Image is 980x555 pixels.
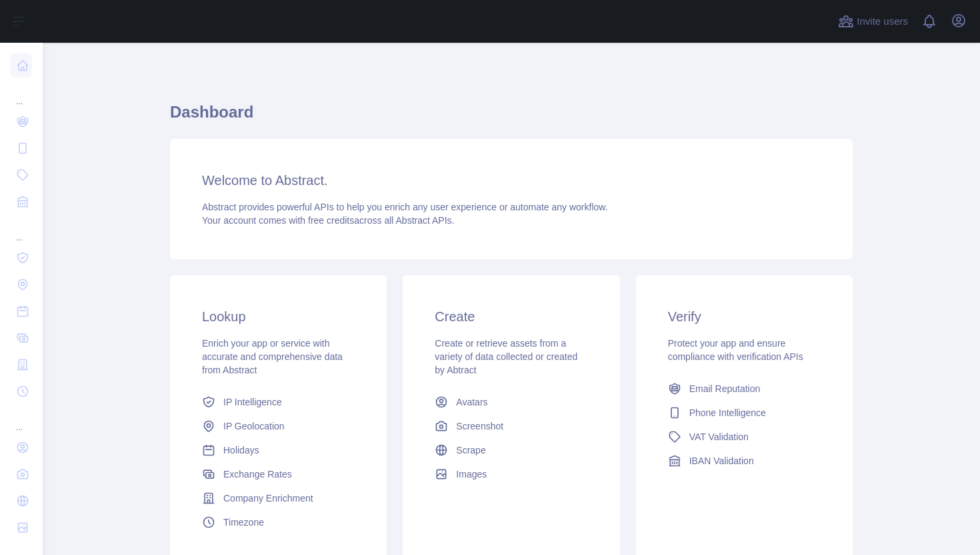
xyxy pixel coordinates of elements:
span: Exchange Rates [223,468,292,481]
h3: Create [435,307,587,326]
a: Scrape [429,438,593,462]
a: Phone Intelligence [663,401,826,425]
a: Email Reputation [663,377,826,401]
span: Your account comes with across all Abstract APIs. [202,215,454,226]
span: Timezone [223,516,264,529]
h3: Verify [668,307,821,326]
span: Screenshot [456,419,503,433]
h3: Welcome to Abstract. [202,171,821,190]
span: Phone Intelligence [689,406,766,419]
a: Avatars [429,390,593,414]
a: IP Geolocation [197,414,360,438]
span: Company Enrichment [223,492,313,505]
span: Scrape [456,443,485,457]
span: VAT Validation [689,430,749,443]
div: ... [11,216,32,243]
a: Screenshot [429,414,593,438]
a: IBAN Validation [663,449,826,473]
a: Exchange Rates [197,462,360,486]
a: IP Intelligence [197,390,360,414]
span: Email Reputation [689,382,761,395]
span: IP Geolocation [223,419,285,433]
span: Invite users [857,14,908,29]
a: Company Enrichment [197,486,360,510]
span: Protect your app and ensure compliance with verification APIs [668,338,803,362]
span: Holidays [223,443,259,457]
a: VAT Validation [663,425,826,449]
button: Invite users [835,11,911,32]
h3: Lookup [202,307,355,326]
span: Enrich your app or service with accurate and comprehensive data from Abstract [202,338,343,375]
span: Images [456,468,487,481]
a: Holidays [197,438,360,462]
span: free credits [308,215,354,226]
span: Avatars [456,395,487,409]
a: Images [429,462,593,486]
h1: Dashboard [170,102,853,134]
span: Abstract provides powerful APIs to help you enrich any user experience or automate any workflow. [202,202,608,212]
span: IP Intelligence [223,395,282,409]
span: Create or retrieve assets from a variety of data collected or created by Abtract [435,338,577,375]
div: ... [11,80,32,107]
a: Timezone [197,510,360,534]
div: ... [11,406,32,433]
span: IBAN Validation [689,454,754,468]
